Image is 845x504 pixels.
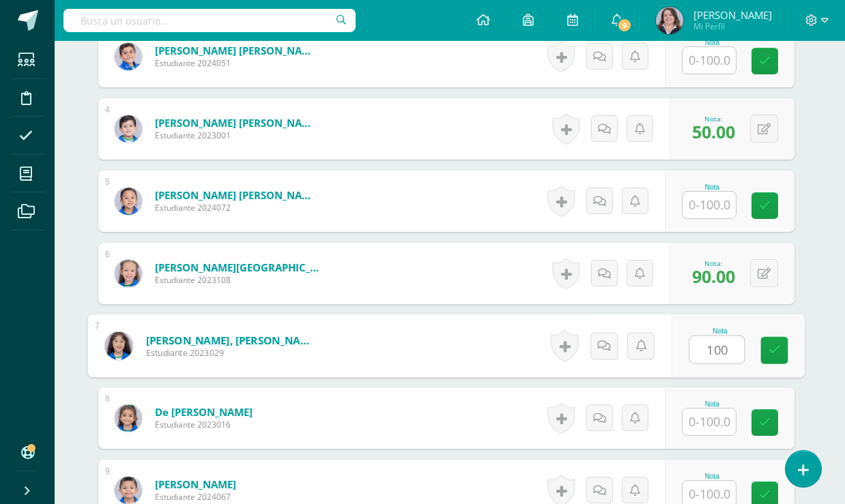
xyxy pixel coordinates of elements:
div: Nota [682,39,742,46]
div: Nota [682,400,742,408]
div: Nota [682,183,742,191]
span: Estudiante 2023016 [155,419,253,430]
a: [PERSON_NAME], [PERSON_NAME] [146,333,315,347]
input: 0-100.0 [683,409,736,435]
img: efb4f012b0c46b15017e946de724605a.png [104,331,132,359]
div: Nota: [692,258,735,268]
span: Estudiante 2023108 [155,274,319,286]
img: 96fc7b7ea18e702e1b56e557d9c3ccc2.png [656,7,683,34]
span: Estudiante 2024067 [155,491,236,503]
span: Estudiante 2023029 [146,347,315,359]
div: Nota: [692,114,735,123]
span: 90.00 [692,265,735,288]
img: 543020405c8c5550c495f32bd3a8ac68.png [115,115,142,143]
img: 42f70b85ab0e3bbc0dddcbeb9eb6b758.png [115,477,142,504]
input: 0-100.0 [690,336,745,364]
div: Nota [689,327,751,335]
div: Nota [682,473,742,480]
span: 9 [617,18,632,33]
img: 100c0e4d128826e6ef3e7b975f5d28eb.png [115,43,142,70]
img: 23ff522c6166988415b1e4fbe1dfa74f.png [115,404,142,432]
span: Estudiante 2024051 [155,57,319,69]
input: 0-100.0 [683,47,736,74]
a: [PERSON_NAME] [155,477,236,491]
img: 6f40292084610bb5089dcfe7703f5b2a.png [115,260,142,287]
span: Estudiante 2024072 [155,202,319,213]
span: 50.00 [692,120,735,143]
img: 8e0573119bd1999db3235ff1fe6c8c00.png [115,188,142,215]
span: Mi Perfil [693,20,772,32]
input: Busca un usuario... [63,9,356,32]
span: [PERSON_NAME] [693,8,772,22]
a: [PERSON_NAME][GEOGRAPHIC_DATA] [155,261,319,274]
span: Estudiante 2023001 [155,130,319,141]
a: [PERSON_NAME] [PERSON_NAME] [155,116,319,130]
a: [PERSON_NAME] [PERSON_NAME] [155,188,319,202]
a: [PERSON_NAME] [PERSON_NAME] [155,44,319,57]
a: de [PERSON_NAME] [155,405,253,419]
input: 0-100.0 [683,192,736,218]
